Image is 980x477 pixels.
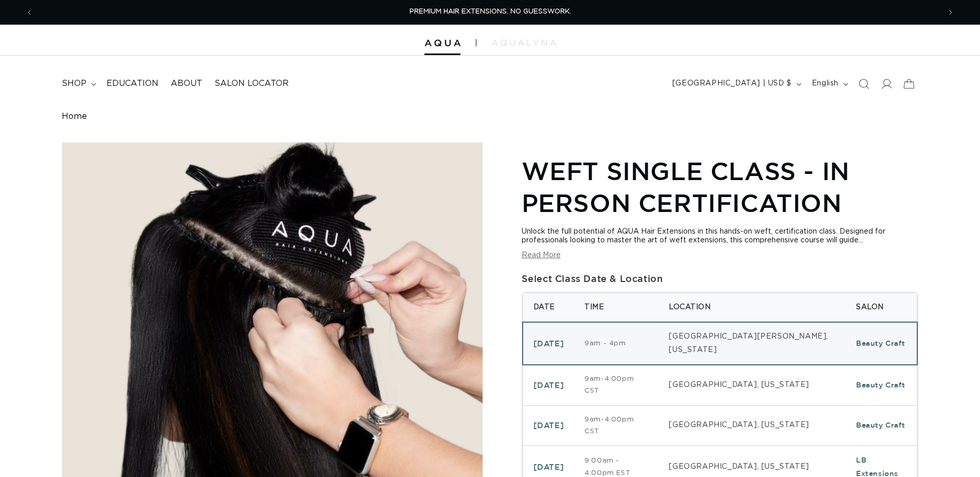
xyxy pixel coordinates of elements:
a: About [165,72,208,95]
a: Home [62,112,87,121]
div: Unlock the full potential of AQUA Hair Extensions in this hands-on weft, certification class. Des... [522,227,918,245]
span: PREMIUM HAIR EXTENSIONS. NO GUESSWORK. [409,8,571,15]
th: Time [574,293,658,322]
td: [DATE] [523,365,575,405]
td: 9am - 4pm [574,322,658,364]
span: Salon Locator [215,78,289,89]
img: aqualyna.com [492,40,556,46]
td: Beauty Craft [846,322,917,364]
span: About [171,78,202,89]
img: Aqua Hair Extensions [424,40,460,47]
th: Salon [846,293,917,322]
button: Read More [522,251,561,260]
td: Beauty Craft [846,405,917,446]
span: English [812,78,839,89]
td: [DATE] [523,405,575,446]
a: Salon Locator [208,72,295,95]
td: [DATE] [523,322,575,364]
span: shop [62,78,86,89]
span: [GEOGRAPHIC_DATA] | USD $ [672,78,792,89]
nav: breadcrumbs [62,112,918,121]
td: 9am-4:00pm CST [574,365,658,405]
a: Education [100,72,165,95]
button: English [806,74,852,94]
button: [GEOGRAPHIC_DATA] | USD $ [666,74,806,94]
span: Education [106,78,158,89]
th: Date [523,293,575,322]
div: Select Class Date & Location [522,270,918,287]
td: 9am-4:00pm CST [574,405,658,446]
td: [GEOGRAPHIC_DATA][PERSON_NAME], [US_STATE] [658,322,846,364]
summary: Search [852,73,875,95]
td: Beauty Craft [846,365,917,405]
h1: Weft Single Class - In Person Certification [522,155,918,219]
button: Next announcement [939,3,962,22]
td: [GEOGRAPHIC_DATA], [US_STATE] [658,405,846,446]
th: Location [658,293,846,322]
button: Previous announcement [18,3,41,22]
td: [GEOGRAPHIC_DATA], [US_STATE] [658,365,846,405]
summary: shop [56,72,100,95]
